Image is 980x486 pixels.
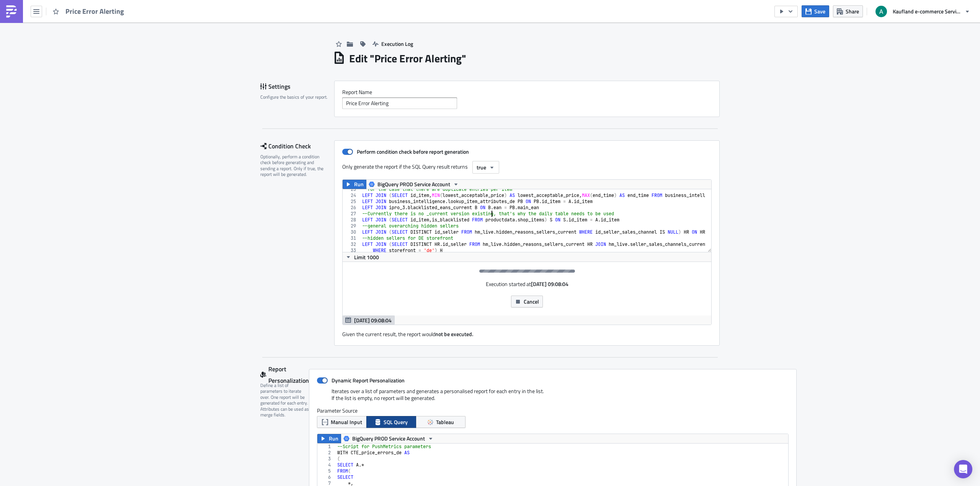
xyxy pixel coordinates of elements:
div: 31 [343,235,361,241]
div: Configure the basics of your report. [260,94,329,100]
p: Link to Tableau Dashboard: [URL][DOMAIN_NAME] [3,93,366,99]
div: Report Personalization [260,369,309,380]
label: Only generate the report if the SQL Query result returns [342,161,469,172]
button: Execution Log [369,38,417,50]
div: 28 [343,217,361,223]
span: Run [329,434,338,443]
div: Open Intercom Messenger [954,460,972,478]
button: true [472,161,499,174]
button: Share [833,5,863,17]
strong: {{ row.number_new_price_errors }} price errors [3,20,124,26]
button: Run [317,434,341,443]
p: are new since the last runtime. Out of this {{ row.number_new_price_errors_ds }} price errors are... [3,20,366,32]
strong: potential [148,11,170,18]
span: Manual Input [331,418,362,426]
button: SQL Query [366,416,416,428]
div: 33 [343,247,361,254]
p: {{ row.number_new_price_errors_cz }} new price errors for the CZ storefront. [3,60,366,66]
div: 2 [317,450,336,456]
p: Attention, there are currently [3,11,366,18]
div: Execution started at [486,280,568,288]
strong: Direct Sales products [8,26,63,32]
div: Condition Check [260,140,334,152]
div: 3 [317,456,336,462]
span: Limit 1000 [354,253,379,261]
p: {{ row.number_new_price_errors_pl }} new price errors for the PL storefront. [3,68,366,74]
div: Optionally, perform a condition check before generating and sending a report. Only if true, the r... [260,154,329,177]
span: SQL Query [384,418,408,426]
h1: Edit " Price Error Alerting " [349,52,466,65]
strong: Dynamic Report Personalization [332,376,405,384]
img: Avatar [875,5,888,18]
strong: {{ row.number_price_errors }} [71,11,147,18]
span: Save [814,7,825,15]
div: 1 [317,444,336,450]
span: Execution Log [381,40,413,48]
div: 25 [343,198,361,205]
img: PushMetrics [5,5,18,18]
span: Share [846,7,859,15]
span: true [477,163,486,171]
button: [DATE] 09:08:04 [343,315,395,325]
button: BigQuery PROD Service Account [341,434,436,443]
div: 32 [343,241,361,247]
button: Tableau [416,416,465,428]
button: BigQuery PROD Service Account [366,180,462,189]
div: 5 [317,468,336,474]
div: 23 [343,186,361,192]
div: Settings [260,81,334,92]
span: [DATE] 09:08:04 [354,316,392,324]
span: BigQuery PROD Service Account [377,180,450,189]
p: Price Error Alerting [3,3,366,9]
label: Report Nam﻿e [342,89,712,96]
div: 29 [343,223,361,229]
button: Run [343,180,366,189]
p: {{ row.number_new_price_errors_sk }} new price errors for the SK storefront [3,51,366,57]
body: Rich Text Area. Press ALT-0 for help. [3,3,366,99]
button: Limit 1000 [343,252,382,262]
div: Iterates over a list of parameters and generates a personalised report for each entry in the list... [317,388,789,407]
span: Cancel [524,297,539,306]
strong: price errors! [172,11,203,18]
strong: [DATE] 09:08:04 [531,280,568,288]
div: 26 [343,205,361,211]
div: 24 [343,192,361,198]
div: Given the current result, the report would [342,325,712,338]
span: Price Error Alerting [65,7,125,16]
button: Manual Input [317,416,367,428]
label: Parameter Source [317,407,789,414]
div: 27 [343,211,361,217]
span: BigQuery PROD Service Account [352,434,425,443]
p: {{ row.number_new_price_errors_at }} new price errors for the AT storefront. [3,76,366,83]
span: Run [354,180,364,189]
div: Define a list of parameters to iterate over. One report will be generated for each entry. Attribu... [260,382,309,418]
button: Save [802,5,829,17]
span: Tableau [436,418,454,426]
button: Kaufland e-commerce Services GmbH & Co. KG [871,3,974,20]
strong: Perform condition check before report generation [357,148,469,156]
p: There are [3,34,366,41]
div: 6 [317,474,336,480]
button: Cancel [511,296,543,307]
p: {{ row.number_new_price_errors_de }} new price errors for the DE storefront [3,43,366,49]
div: 4 [317,462,336,468]
div: 30 [343,229,361,235]
span: Kaufland e-commerce Services GmbH & Co. KG [893,7,962,15]
strong: not be executed. [435,330,473,338]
